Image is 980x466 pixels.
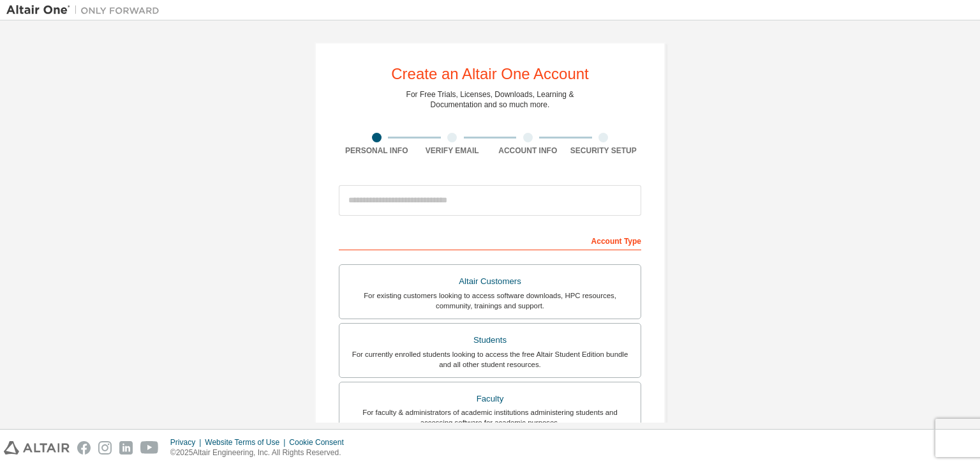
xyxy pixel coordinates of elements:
[170,437,205,447] div: Privacy
[391,66,589,82] div: Create an Altair One Account
[347,390,633,408] div: Faculty
[4,441,70,455] img: altair_logo.svg
[347,331,633,349] div: Students
[140,441,159,455] img: youtube.svg
[119,441,133,455] img: linkedin.svg
[289,437,351,447] div: Cookie Consent
[205,437,289,447] div: Website Terms of Use
[98,441,112,455] img: instagram.svg
[339,146,415,156] div: Personal Info
[77,441,91,455] img: facebook.svg
[347,273,633,290] div: Altair Customers
[347,407,633,428] div: For faculty & administrators of academic institutions administering students and accessing softwa...
[347,349,633,370] div: For currently enrolled students looking to access the free Altair Student Edition bundle and all ...
[170,447,352,458] p: © 2025 Altair Engineering, Inc. All Rights Reserved.
[406,89,574,110] div: For Free Trials, Licenses, Downloads, Learning & Documentation and so much more.
[566,146,642,156] div: Security Setup
[490,146,566,156] div: Account Info
[347,290,633,311] div: For existing customers looking to access software downloads, HPC resources, community, trainings ...
[6,4,166,17] img: Altair One
[415,146,491,156] div: Verify Email
[339,230,641,250] div: Account Type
